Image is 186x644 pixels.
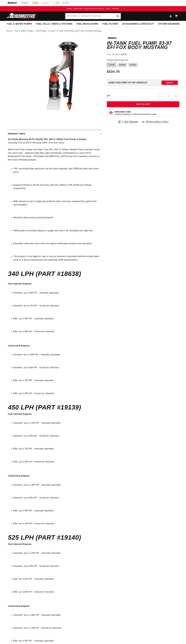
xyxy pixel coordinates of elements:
li: This product is not legal for sale or use on emission-controlled vehicles except when used as a d... [13,255,100,261]
strong: Emissions Code [114,111,131,113]
summary: Fuel Filters [100,21,120,27]
p: Continue Reading to Understand Emissions Codes [114,113,156,115]
strong: Fuel Injected Engines [8,283,32,285]
li: Gasoline: up to 700 HP – forced air induction. [13,304,100,307]
a: Fuel Pumps [35,29,46,32]
button: Emissions CodeContinue Reading to Understand Emissions Codes [114,111,156,115]
li: E85: up to 900 HP – naturally aspirated. [13,509,100,512]
li: OEM grade convoluted tubing on supply and return for durability and high flow. [13,229,100,232]
span: System Diagrams [158,23,180,25]
li: Gasoline: up to 1,100 HP – naturally aspirated. [13,421,100,425]
li: Extended, high flow return with anti-siphon eliminates aeration and cavitation. [13,242,100,245]
li: Gasoline: up to 900 HP – forced air induction. [13,564,100,568]
h2: Product Info [8,132,25,136]
img: Emissions code [109,111,113,115]
li: Stainless Steel pump mounting bracket. [13,216,100,219]
li: In-Tank [48,29,57,32]
input: Search Part #, Category or Keyword [65,13,121,19]
span: Fuel & Water Pumps [7,23,32,25]
label: 450lph [118,63,127,67]
li: Gasoline: up to 850 HP – forced air induction. [13,366,100,369]
span: 1 Year Warranty [122,120,138,123]
li: E85: up to 700 HP – naturally aspirated. [13,379,100,382]
li: CNC machined billet aluminum hat fits stock opening, with ORB-06 outlet and return ports. [13,167,100,174]
button: Search Part #, Category or Keyword [115,13,121,19]
strong: Carbureted Engines [8,475,30,477]
li: E85: up to 750 HP – naturally aspirated. [13,447,100,450]
li: E85: up to 700 HP – forced air induction. [13,522,100,525]
li: Gasoline: up to 1,400 HP – naturally aspirated. [13,613,100,617]
li: Gasoline: up to 1000 HP – naturally aspirated. [13,353,100,356]
li: E85: up to 950 HP – naturally aspirated. [13,639,100,643]
li: E85: up to 810 HP – naturally aspirated. [13,577,100,581]
legend: Choose your Pump Size: [107,59,129,62]
li: Gasoline: up to 950 HP – forced air induction. [13,496,100,500]
p: Billet Fuel Pump Hanger and High Flow 340, 450, or 525lph Stealth Pump assembly drops into stock ... [8,138,100,165]
summary: Accessories & Specialty [120,21,156,27]
em: Assembly Fits all 83-97 Mustang OEM - EFI Fuel Tanks [8,142,64,144]
summary: System Diagrams [156,21,182,27]
summary: Product Info [7,130,102,138]
li: Gasoline: up to 850 HP – naturally aspirated. [13,291,100,295]
label: 340lph [107,63,116,67]
p: : [8,467,100,481]
summary: Fuel Regulators [74,21,100,27]
li: In-Tank Fuel Pump, 83-97 EFI Fox Body Mustang [57,29,101,32]
summary: Fuel & Water Pumps [5,21,34,27]
li: E85: up to 595 HP – naturally aspirated. [13,317,100,320]
strong: Carbureted Engines [8,345,30,347]
button: Add to Cart [107,101,179,107]
li: E85: up to 490 HP – forced air induction. [13,330,100,333]
h4: 450 LPH (Part #19139) [8,405,100,410]
p: : [8,598,100,611]
strong: Fuel Injected Engines [8,413,32,415]
span: 90 Days Return Policy [146,120,169,126]
li: E85: up to 600 HP – forced air induction. [13,590,100,594]
span: FREE SHIPPING OVER $109.00 (EXCL. FUEL TANKS) [67,8,119,10]
li: E85: up to 550 HP – forced air induction. [13,460,100,463]
strong: 18638 [121,53,127,56]
strong: Carbureted Engines [8,605,30,607]
img: Aeromotive [6,13,39,19]
span: Fuel Regulators [76,23,98,25]
li: Gasoline: up to 1,300 HP – naturally aspirated. [13,483,100,487]
span: $334.70 [107,69,120,74]
media-gallery: Gallery Viewer [7,37,102,124]
strong: Fox Body Mustang 83-97 Stealth 340, 450 or 525lph Fuel Pump & Hanger [8,138,87,140]
p: : [8,412,100,419]
h4: 340 LPH (Part #18638) [8,271,100,277]
summary: Fuel Cells, Tanks & Systems [34,21,74,27]
p: : [8,337,100,351]
p: : [8,279,100,289]
span: Fuel Cells, Tanks & Systems [36,23,72,25]
li: Supports AN-06 or AN-08 fuel lines with P/N 15606 or P/N 15649 port fittings respectively. [13,183,100,190]
label: 525lph [128,63,138,67]
div: Part Number: [107,53,179,56]
label: QTY [107,95,110,97]
a: 90 Days Return Policy [142,120,169,126]
span: Fuel Filters [102,23,118,25]
span: Accessories & Specialty [122,23,154,25]
a: Home [7,29,12,32]
button: Verify [162,81,178,85]
div: Does This part fit My vehicle? [108,81,148,84]
p: : [8,542,100,549]
li: Gasoline: up to 1,100 HP – forced air induction. [13,626,100,630]
li: 6065 aluminum hat is bright dip anodized black and laser engraved for good looks and durability. [13,200,100,206]
h4: 525 LPH (Part #19140) [8,535,100,540]
li: Gasoline: up to 1,200 HP – naturally aspirated. [13,551,100,555]
a: 1 Year Warranty [118,120,138,123]
h1: In-Tank Fuel Pump, 83-97 EFI Fox Body Mustang [107,41,179,49]
a: Fuel & Water Pumps [14,29,33,32]
nav: breadcrumbs [7,29,179,32]
li: E85: up to 595 HP – forced air induction. [13,392,100,395]
strong: Fuel Injected Engines [8,543,32,545]
li: Gasoline: up to 800 HP – forced air induction. [13,434,100,438]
